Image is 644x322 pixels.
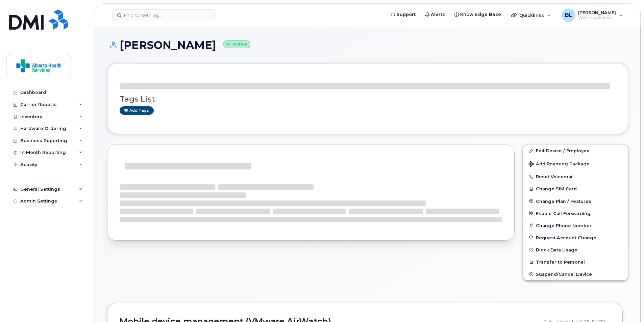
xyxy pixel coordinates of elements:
button: Change SIM Card [523,183,628,195]
h1: [PERSON_NAME] [107,39,628,51]
button: Change Plan / Features [523,195,628,207]
span: Enable Call Forwarding [536,211,591,216]
button: Transfer to Personal [523,256,628,268]
button: Reset Voicemail [523,170,628,183]
span: Add Roaming Package [528,161,590,168]
small: Active [223,41,250,48]
button: Enable Call Forwarding [523,207,628,219]
button: Add Roaming Package [523,157,628,170]
a: Edit Device / Employee [523,144,628,157]
button: Suspend/Cancel Device [523,268,628,280]
span: Suspend/Cancel Device [536,272,592,277]
button: Block Data Usage [523,244,628,256]
h3: Tags List [120,95,616,103]
button: Change Phone Number [523,219,628,232]
a: Add tags [120,106,154,115]
button: Request Account Change [523,232,628,244]
span: Change Plan / Features [536,198,591,204]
